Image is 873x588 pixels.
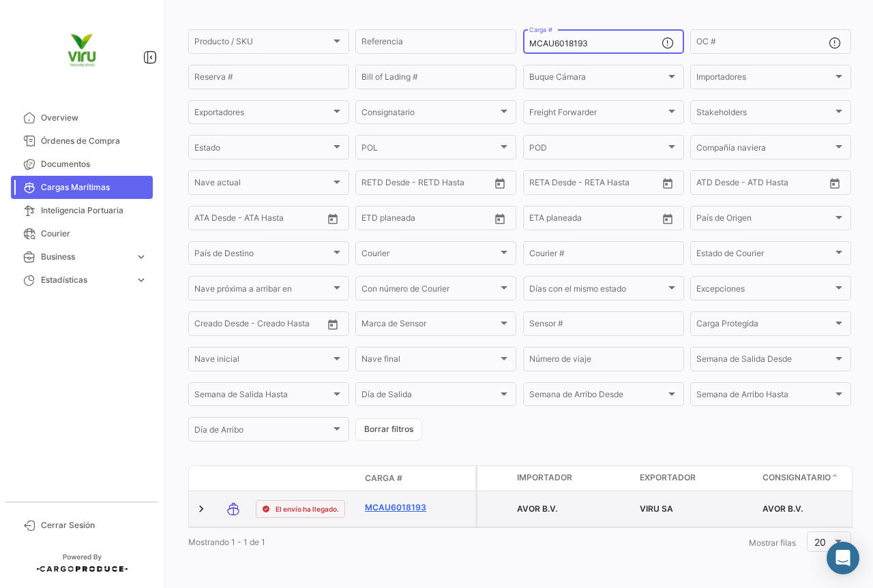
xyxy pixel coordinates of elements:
[355,418,422,441] button: Borrar filtros
[250,473,359,484] datatable-header-cell: Estado de Envio
[194,215,236,225] input: ATA Desde
[396,180,457,189] input: Hasta
[477,466,512,491] datatable-header-cell: Carga Protegida
[194,321,249,330] input: Creado Desde
[41,274,130,286] span: Estadísticas
[696,286,833,296] span: Excepciones
[814,536,826,548] span: 20
[563,180,625,189] input: Hasta
[365,472,402,484] span: Carga #
[512,466,634,491] datatable-header-cell: Importador
[529,74,666,84] span: Buque Cámara
[48,16,116,84] img: viru.png
[11,199,153,222] a: Inteligencia Portuaria
[696,251,833,260] span: Estado de Courier
[529,180,554,189] input: Desde
[194,356,331,366] span: Nave inicial
[441,473,475,484] datatable-header-cell: Póliza
[194,427,331,437] span: Día de Arribo
[361,251,498,260] span: Courier
[11,106,153,129] a: Overview
[11,129,153,153] a: Órdenes de Compra
[490,208,510,229] button: Open calendar
[276,504,339,514] span: El envío ha llegado.
[194,286,331,296] span: Nave próxima a arribar en
[490,173,510,194] button: Open calendar
[258,321,320,330] input: Creado Hasta
[41,181,147,194] span: Cargas Marítimas
[361,321,498,330] span: Marca de Sensor
[657,173,678,194] button: Open calendar
[135,251,147,263] span: expand_more
[529,215,554,225] input: Desde
[11,153,153,176] a: Documentos
[194,251,331,260] span: País de Destino
[529,392,666,401] span: Semana de Arribo Desde
[361,215,386,225] input: Desde
[657,208,678,229] button: Open calendar
[41,158,147,170] span: Documentos
[696,74,833,84] span: Importadores
[194,110,331,119] span: Exportadores
[41,251,130,263] span: Business
[361,144,498,154] span: POL
[216,473,250,484] datatable-header-cell: Modo de Transporte
[188,537,265,547] span: Mostrando 1 - 1 de 1
[529,144,666,154] span: POD
[361,110,498,119] span: Consignatario
[827,542,859,574] div: Abrir Intercom Messenger
[194,144,331,154] span: Estado
[361,356,498,366] span: Nave final
[517,504,557,514] span: AVOR B.V.
[749,538,796,548] span: Mostrar filas
[41,204,147,217] span: Inteligencia Portuaria
[361,180,386,189] input: Desde
[696,215,833,225] span: País de Origen
[41,135,147,147] span: Órdenes de Compra
[41,519,147,531] span: Cerrar Sesión
[696,356,833,366] span: Semana de Salida Desde
[194,392,331,401] span: Semana de Salida Hasta
[749,180,810,189] input: ATD Hasta
[763,471,831,484] span: Consignatario
[825,173,845,194] button: Open calendar
[696,180,739,189] input: ATD Desde
[361,392,498,401] span: Día de Salida
[365,501,436,514] a: MCAU6018193
[11,176,153,199] a: Cargas Marítimas
[517,471,572,484] span: Importador
[194,502,208,516] a: Expand/Collapse Row
[640,471,696,484] span: Exportador
[194,39,331,48] span: Producto / SKU
[563,215,625,225] input: Hasta
[696,110,833,119] span: Stakeholders
[640,504,673,514] span: VIRU SA
[359,467,441,490] datatable-header-cell: Carga #
[396,215,457,225] input: Hasta
[361,286,498,296] span: Con número de Courier
[194,180,331,189] span: Nave actual
[529,110,666,119] span: Freight Forwarder
[529,286,666,296] span: Días con el mismo estado
[696,321,833,330] span: Carga Protegida
[11,222,153,245] a: Courier
[634,466,757,491] datatable-header-cell: Exportador
[135,274,147,286] span: expand_more
[41,112,147,124] span: Overview
[246,215,307,225] input: ATA Hasta
[696,392,833,401] span: Semana de Arribo Hasta
[696,144,833,154] span: Compañía naviera
[41,228,147,240] span: Courier
[323,208,343,229] button: Open calendar
[323,314,343,335] button: Open calendar
[763,504,803,514] span: AVOR B.V.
